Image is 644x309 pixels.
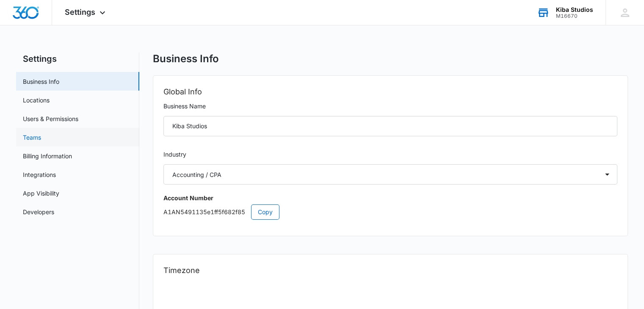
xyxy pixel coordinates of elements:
[556,6,593,13] div: account name
[163,204,617,220] p: A1AN5491135e1ff5f682f85
[23,96,50,105] a: Locations
[163,102,617,111] label: Business Name
[23,133,41,142] a: Teams
[163,150,617,159] label: Industry
[258,207,273,217] span: Copy
[23,114,78,123] a: Users & Permissions
[16,52,139,65] h2: Settings
[23,170,56,179] a: Integrations
[23,189,59,198] a: App Visibility
[23,207,54,216] a: Developers
[65,8,95,17] span: Settings
[23,77,59,86] a: Business Info
[163,265,617,276] h2: Timezone
[163,86,617,98] h2: Global Info
[23,152,72,160] a: Billing Information
[556,13,593,19] div: account id
[163,194,213,201] strong: Account Number
[251,204,279,220] button: Copy
[153,52,219,65] h1: Business Info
